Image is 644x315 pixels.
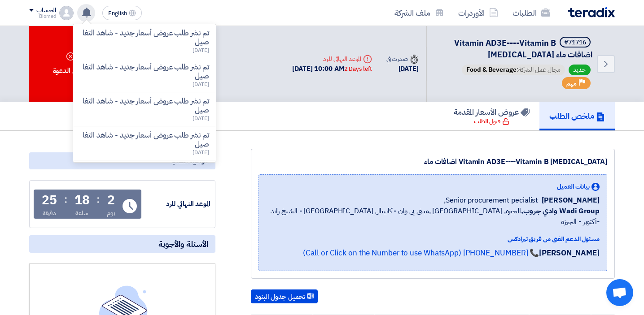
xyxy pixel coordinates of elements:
[454,107,530,117] h5: عروض الأسعار المقدمة
[193,80,209,88] span: [DATE]
[386,64,419,74] div: [DATE]
[344,65,372,73] div: 2 Days left
[462,65,565,75] span: مجال عمل الشركة:
[539,247,600,259] strong: [PERSON_NAME]
[96,191,100,207] div: :
[143,199,210,209] div: الموعد النهائي للرد
[569,65,591,75] span: جديد
[80,97,209,115] p: تم نشر طلب عروض أسعار جديد - شاهد التفاصيل
[107,194,115,207] div: 2
[258,156,607,167] div: Vitamin AD3E----Vitamin B [MEDICAL_DATA] اضافات ماء
[75,208,88,218] div: ساعة
[43,208,57,218] div: دقيقة
[303,247,539,259] a: 📞 [PHONE_NUMBER] (Call or Click on the Number to use WhatsApp)
[454,37,592,60] span: Vitamin AD3E----Vitamin B [MEDICAL_DATA] اضافات ماء
[193,114,209,122] span: [DATE]
[386,54,419,64] div: صدرت في
[108,10,127,17] span: English
[466,65,517,74] span: Food & Beverage
[568,7,615,17] img: Teradix logo
[387,2,451,23] a: ملف الشركة
[505,2,557,23] a: الطلبات
[542,195,600,206] span: [PERSON_NAME]
[292,54,372,64] div: الموعد النهائي للرد
[29,152,215,169] div: مواعيد الطلب
[80,131,209,149] p: تم نشر طلب عروض أسعار جديد - شاهد التفاصيل
[292,64,372,74] div: [DATE] 10:00 AM
[80,29,209,47] p: تم نشر طلب عروض أسعار جديد - شاهد التفاصيل
[444,195,538,206] span: Senior procurement pecialist,
[549,111,605,121] h5: ملخص الطلب
[474,117,509,126] div: قبول الطلب
[80,63,209,81] p: تم نشر طلب عروض أسعار جديد - شاهد التفاصيل
[29,14,56,19] div: Biomed
[266,206,600,227] span: الجيزة, [GEOGRAPHIC_DATA] ,مبنى بى وان - كابيتال [GEOGRAPHIC_DATA] - الشيخ زايد -أكتوبر - الجيزه
[59,6,74,20] img: profile_test.png
[193,148,209,156] span: [DATE]
[42,194,57,207] div: 25
[36,7,56,14] div: الحساب
[74,194,90,207] div: 18
[521,206,600,216] b: Wadi Group وادي جروب,
[566,79,577,88] span: مهم
[64,191,67,207] div: :
[193,46,209,54] span: [DATE]
[107,208,115,218] div: يوم
[444,102,539,130] a: عروض الأسعار المقدمة قبول الطلب
[158,239,208,249] span: الأسئلة والأجوبة
[451,2,505,23] a: الأوردرات
[438,37,592,60] h5: Vitamin AD3E----Vitamin B choline اضافات ماء
[102,6,142,20] button: English
[251,289,318,304] button: تحميل جدول البنود
[539,102,615,130] a: ملخص الطلب
[29,26,110,102] div: رفض الدعوة
[564,39,586,46] div: #71716
[606,279,633,306] div: Open chat
[266,234,600,244] div: مسئول الدعم الفني من فريق تيرادكس
[557,182,590,191] span: بيانات العميل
